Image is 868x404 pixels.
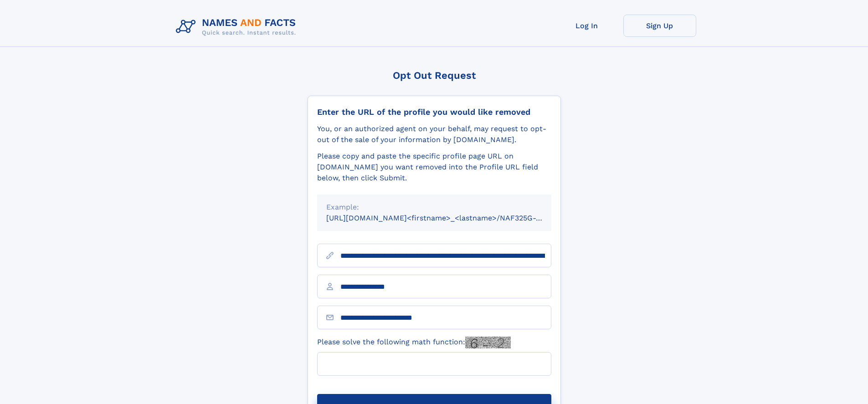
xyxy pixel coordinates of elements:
div: Example: [326,202,542,213]
a: Log In [550,15,623,37]
img: Logo Names and Facts [172,15,303,39]
div: Opt Out Request [308,70,561,81]
a: Sign Up [623,15,696,37]
div: You, or an authorized agent on your behalf, may request to opt-out of the sale of your informatio... [317,123,551,145]
small: [URL][DOMAIN_NAME]<firstname>_<lastname>/NAF325G-xxxxxxxx [326,214,569,222]
label: Please solve the following math function: [317,337,511,348]
div: Please copy and paste the specific profile page URL on [DOMAIN_NAME] you want removed into the Pr... [317,151,551,184]
div: Enter the URL of the profile you would like removed [317,107,551,117]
